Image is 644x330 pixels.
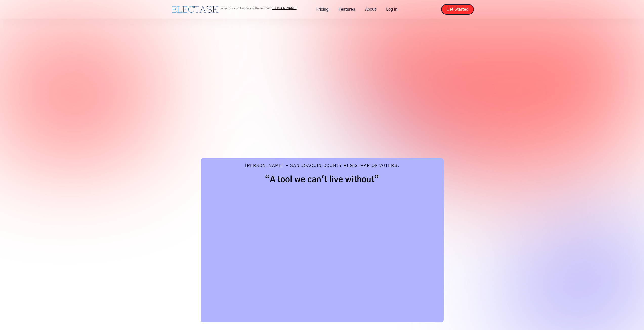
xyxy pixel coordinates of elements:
p: Looking for poll worker software? Visit [220,7,297,10]
a: Log in [381,4,402,15]
a: Features [334,4,360,15]
a: Pricing [310,4,334,15]
a: Get Started [441,4,474,15]
a: About [360,4,381,15]
div: [PERSON_NAME] - San Joaquin County Registrar of Voters: [245,163,400,169]
a: [DOMAIN_NAME] [272,7,297,10]
a: home [170,5,220,14]
h2: “A tool we can't live without” [211,174,433,185]
iframe: Vimeo embed [211,187,433,312]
